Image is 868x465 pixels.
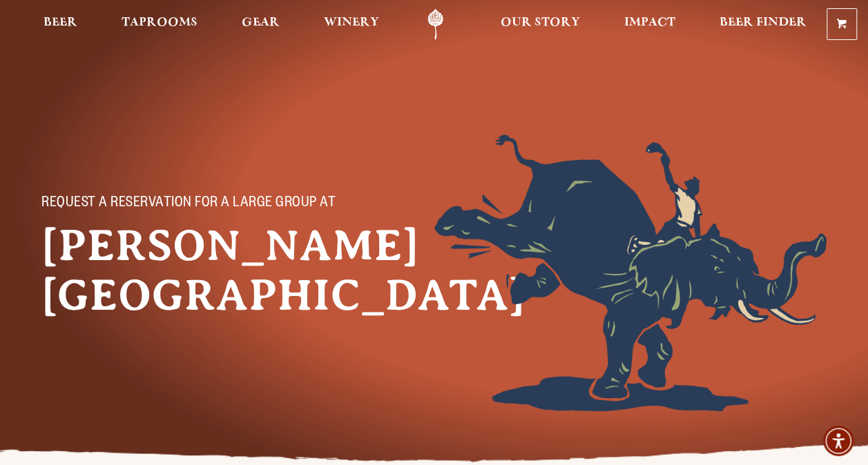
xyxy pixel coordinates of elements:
[44,17,77,28] span: Beer
[624,17,675,28] span: Impact
[41,196,345,212] p: Request a reservation for a large group at
[823,426,853,456] div: Accessibility Menu
[315,9,388,40] a: Winery
[501,17,580,28] span: Our Story
[409,9,461,40] a: Odell Home
[711,9,816,40] a: Beer Finder
[324,17,379,28] span: Winery
[434,135,827,411] img: Foreground404
[233,9,289,40] a: Gear
[35,9,86,40] a: Beer
[113,9,206,40] a: Taprooms
[720,17,807,28] span: Beer Finder
[492,9,589,40] a: Our Story
[615,9,684,40] a: Impact
[122,17,197,28] span: Taprooms
[242,17,280,28] span: Gear
[41,221,373,320] h1: [PERSON_NAME][GEOGRAPHIC_DATA]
